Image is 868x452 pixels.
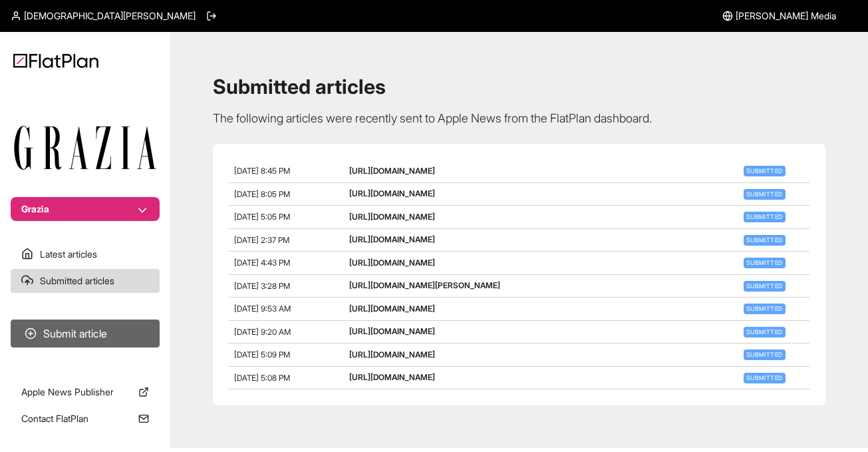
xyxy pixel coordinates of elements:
span: [DATE] 4:43 PM [234,258,290,268]
a: [URL][DOMAIN_NAME] [349,258,435,268]
span: Submitted [744,258,786,268]
a: [URL][DOMAIN_NAME] [349,304,435,314]
a: Submitted [741,257,788,267]
span: [DATE] 5:08 PM [234,373,290,383]
a: Submitted [741,372,788,382]
span: [DEMOGRAPHIC_DATA][PERSON_NAME] [24,9,196,23]
a: Apple News Publisher [11,380,160,404]
a: [URL][DOMAIN_NAME] [349,212,435,222]
span: Submitted [744,327,786,338]
a: [URL][DOMAIN_NAME] [349,234,435,244]
span: Submitted [744,235,786,246]
a: Submitted [741,349,788,359]
span: Submitted [744,304,786,314]
img: Publication Logo [13,125,157,170]
span: Submitted [744,189,786,200]
span: [DATE] 9:20 AM [234,327,291,337]
a: Submitted [741,326,788,336]
span: [DATE] 3:28 PM [234,281,290,291]
p: The following articles were recently sent to Apple News from the FlatPlan dashboard. [213,109,825,128]
a: [URL][DOMAIN_NAME][PERSON_NAME] [349,280,500,290]
a: Latest articles [11,242,160,266]
span: [DATE] 8:05 PM [234,189,290,199]
span: Submitted [744,281,786,292]
a: Submitted [741,165,788,175]
span: Submitted [744,373,786,383]
a: Submitted [741,211,788,221]
button: Submit article [11,320,160,347]
span: Submitted [744,166,786,176]
a: [DEMOGRAPHIC_DATA][PERSON_NAME] [11,9,196,23]
a: Submitted [741,188,788,198]
a: Submitted [741,234,788,244]
span: [DATE] 8:45 PM [234,166,290,176]
span: [DATE] 9:53 AM [234,304,291,314]
span: [DATE] 5:05 PM [234,212,290,222]
a: [URL][DOMAIN_NAME] [349,166,435,176]
span: Submitted [744,349,786,360]
a: Contact FlatPlan [11,407,160,431]
h1: Submitted articles [213,75,825,99]
img: Logo [13,53,98,68]
span: [DATE] 5:09 PM [234,349,290,359]
a: Submitted [741,303,788,313]
span: Submitted [744,212,786,222]
a: [URL][DOMAIN_NAME] [349,188,435,198]
button: Grazia [11,197,160,221]
a: [URL][DOMAIN_NAME] [349,349,435,359]
a: [URL][DOMAIN_NAME] [349,326,435,336]
a: Submitted articles [11,269,160,293]
a: Submitted [741,280,788,290]
span: [DATE] 2:37 PM [234,235,289,245]
span: [PERSON_NAME] Media [736,9,836,23]
a: [URL][DOMAIN_NAME] [349,372,435,382]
